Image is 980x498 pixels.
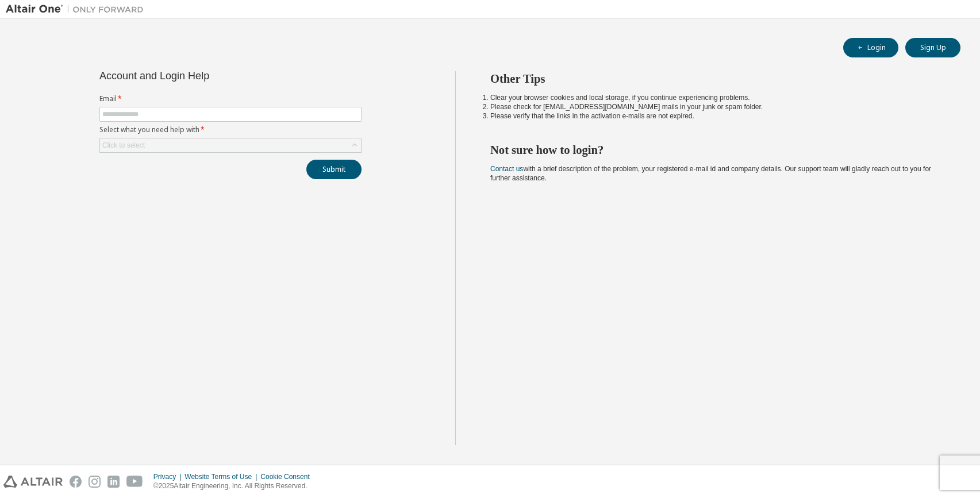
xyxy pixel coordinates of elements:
[185,472,260,481] div: Website Terms of Use
[490,165,931,182] span: with a brief description of the problem, your registered e-mail id and company details. Our suppo...
[107,476,120,488] img: linkedin.svg
[490,71,940,86] h2: Other Tips
[306,160,362,179] button: Submit
[260,472,316,481] div: Cookie Consent
[3,476,63,488] img: altair_logo.svg
[70,476,82,488] img: facebook.svg
[843,38,898,57] button: Login
[89,476,101,488] img: instagram.svg
[99,94,362,103] label: Email
[490,93,940,102] li: Clear your browser cookies and local storage, if you continue experiencing problems.
[490,111,940,121] li: Please verify that the links in the activation e-mails are not expired.
[490,165,523,173] a: Contact us
[153,472,185,481] div: Privacy
[490,102,940,111] li: Please check for [EMAIL_ADDRESS][DOMAIN_NAME] mails in your junk or spam folder.
[100,138,361,152] div: Click to select
[99,71,309,80] div: Account and Login Help
[905,38,960,57] button: Sign Up
[490,142,940,157] h2: Not sure how to login?
[102,141,145,150] div: Click to select
[99,125,362,134] label: Select what you need help with
[6,3,149,15] img: Altair One
[153,481,317,491] p: © 2025 Altair Engineering, Inc. All Rights Reserved.
[126,476,143,488] img: youtube.svg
